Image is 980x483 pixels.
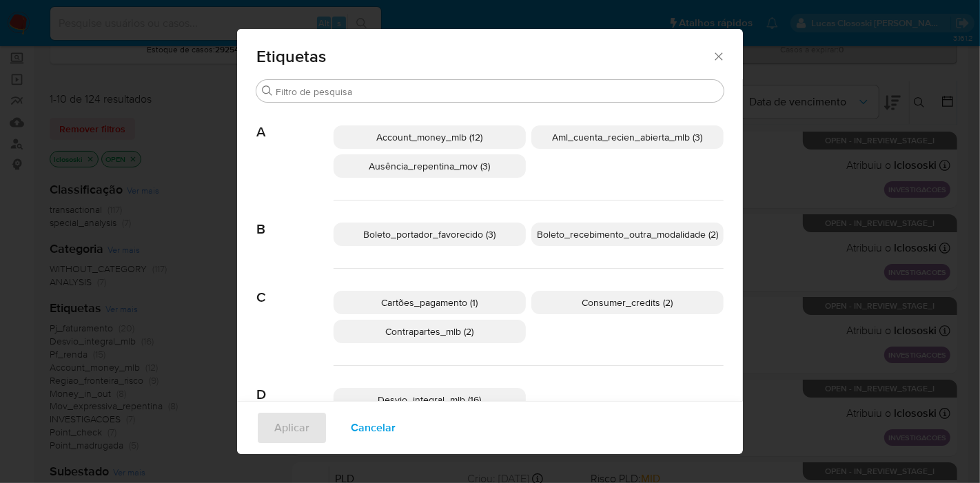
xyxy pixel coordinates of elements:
[386,325,474,338] span: Contrapartes_mlb (2)
[712,50,724,62] button: Fechar
[334,154,526,178] div: Ausência_repentina_mov (3)
[256,48,712,65] span: Etiquetas
[531,223,724,246] div: Boleto_recebimento_outra_modalidade (2)
[382,296,478,309] span: Cartões_pagamento (1)
[256,201,334,238] span: B
[262,85,273,96] button: Buscar
[334,125,526,149] div: Account_money_mlb (12)
[531,125,724,149] div: Aml_cuenta_recien_abierta_mlb (3)
[377,130,483,144] span: Account_money_mlb (12)
[256,269,334,306] span: C
[276,85,718,98] input: Filtro de pesquisa
[378,393,482,407] span: Desvio_integral_mlb (16)
[553,130,703,144] span: Aml_cuenta_recien_abierta_mlb (3)
[369,159,491,173] span: Ausência_repentina_mov (3)
[334,291,526,314] div: Cartões_pagamento (1)
[334,223,526,246] div: Boleto_portador_favorecido (3)
[537,227,718,241] span: Boleto_recebimento_outra_modalidade (2)
[333,411,414,444] button: Cancelar
[351,413,396,443] span: Cancelar
[256,103,334,141] span: A
[256,366,334,403] span: D
[582,296,673,309] span: Consumer_credits (2)
[334,320,526,343] div: Contrapartes_mlb (2)
[334,388,526,411] div: Desvio_integral_mlb (16)
[531,291,724,314] div: Consumer_credits (2)
[364,227,496,241] span: Boleto_portador_favorecido (3)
